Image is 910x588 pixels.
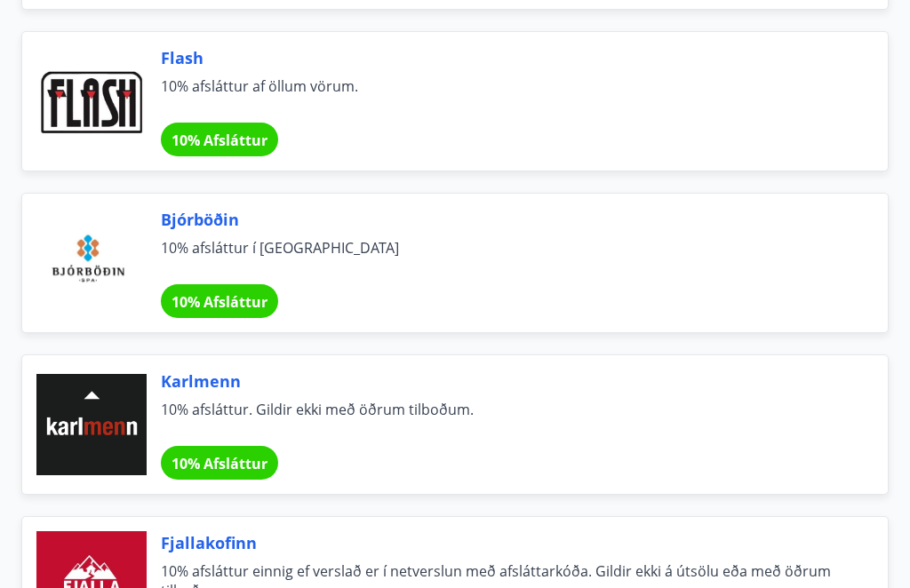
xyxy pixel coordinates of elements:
[161,77,845,116] span: 10% afsláttur af öllum vörum.
[161,401,845,440] span: 10% afsláttur. Gildir ekki með öðrum tilboðum.
[172,455,267,474] span: 10% Afsláttur
[161,370,845,393] span: Karlmenn
[161,239,845,278] span: 10% afsláttur í [GEOGRAPHIC_DATA]
[172,131,267,151] span: 10% Afsláttur
[161,47,845,70] span: Flash
[161,532,845,555] span: Fjallakofinn
[172,293,267,313] span: 10% Afsláttur
[161,209,845,232] span: Bjórböðin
